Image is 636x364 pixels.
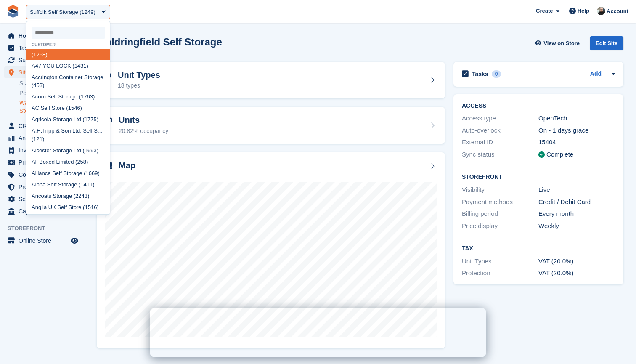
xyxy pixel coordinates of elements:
[19,193,69,205] span: Settings
[462,221,538,231] div: Price display
[97,36,222,48] h2: Waldringfield Self Storage
[26,103,110,114] div: AC Self Store (1546)
[534,36,583,50] a: View on Store
[26,43,110,47] div: Customer
[462,185,538,195] div: Visibility
[462,257,538,266] div: Unit Types
[546,150,573,159] div: Complete
[97,62,445,99] a: Unit Types 18 types
[462,126,538,136] div: Auto-overlock
[492,70,501,78] div: 0
[118,81,160,90] div: 18 types
[4,144,79,156] a: menu
[4,30,79,42] a: menu
[538,209,615,219] div: Every month
[538,197,615,207] div: Credit / Debit Card
[607,7,628,16] span: Account
[4,205,79,217] a: menu
[538,257,615,266] div: VAT (20.0%)
[536,7,553,15] span: Create
[118,70,160,80] h2: Unit Types
[462,103,615,109] h2: ACCESS
[538,114,615,123] div: OpenTech
[538,185,615,195] div: Live
[543,39,580,48] span: View on Store
[26,179,110,190] div: Alpha Self Storage (1411)
[26,167,110,179] div: Alliance Self Storage (1669)
[462,114,538,123] div: Access type
[578,7,589,15] span: Help
[4,120,79,132] a: menu
[97,107,445,144] a: Units 20.82% occupancy
[462,197,538,207] div: Payment methods
[19,89,79,97] a: Pettistree Self Storage
[19,42,69,54] span: Tasks
[26,145,110,156] div: Alcester Storage Ltd (1693)
[538,126,615,136] div: On - 1 days grace
[4,181,79,193] a: menu
[26,125,110,145] div: A.H.Tripp & Son Ltd. Self S... (121)
[8,224,84,233] span: Storefront
[19,132,69,144] span: Analytics
[462,138,538,147] div: External ID
[119,161,135,170] h2: Map
[19,54,69,66] span: Subscriptions
[462,150,538,159] div: Sync status
[26,114,110,125] div: Agricola Storage Ltd (1775)
[590,36,623,50] div: Edit Site
[19,80,79,88] a: Sizewell Self Storage
[4,157,79,168] a: menu
[4,193,79,205] a: menu
[4,42,79,54] a: menu
[19,144,69,156] span: Invoices
[19,235,69,247] span: Online Store
[19,169,69,181] span: Coupons
[462,174,615,181] h2: Storefront
[26,72,110,91] div: Accrington Container Storage (453)
[30,8,95,16] div: Suffolk Self Storage (1249)
[26,91,110,103] div: Acorn Self Storage (1763)
[597,7,605,15] img: Tom Huddleston
[19,30,69,42] span: Home
[538,138,615,147] div: 15404
[97,152,445,349] a: Map
[19,181,69,193] span: Protection
[69,236,79,246] a: Preview store
[4,132,79,144] a: menu
[590,36,623,53] a: Edit Site
[26,202,110,213] div: Anglia UK Self Store (1516)
[19,120,69,132] span: CRM
[26,60,110,72] div: A47 YOU LOCK (1431)
[19,205,69,217] span: Capital
[119,115,168,125] h2: Units
[472,70,488,78] h2: Tasks
[19,157,69,168] span: Pricing
[4,66,79,78] a: menu
[19,66,69,78] span: Sites
[4,169,79,181] a: menu
[119,127,168,136] div: 20.82% occupancy
[7,5,19,18] img: stora-icon-8386f47178a22dfd0bd8f6a31ec36ba5ce8667c1dd55bd0f319d3a0aa187defe.svg
[462,268,538,278] div: Protection
[19,99,79,115] a: Waldringfield Self Storage
[26,49,110,60] div: (1268)
[150,308,486,357] iframe: Intercom live chat banner
[590,69,602,79] a: Add
[462,245,615,252] h2: Tax
[538,221,615,231] div: Weekly
[462,209,538,219] div: Billing period
[4,54,79,66] a: menu
[4,235,79,247] a: menu
[26,190,110,202] div: Ancoats Storage (2243)
[26,156,110,167] div: All Boxed Limited (258)
[538,268,615,278] div: VAT (20.0%)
